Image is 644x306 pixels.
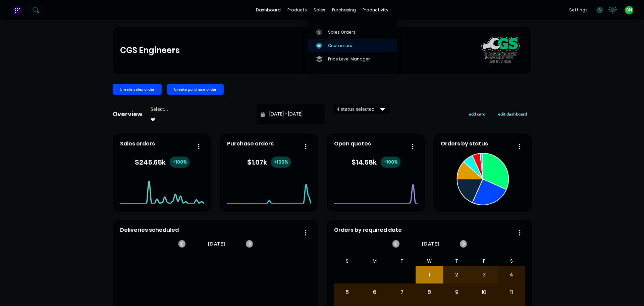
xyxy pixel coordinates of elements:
button: 4 status selected [333,104,390,114]
div: purchasing [329,5,359,15]
div: T [443,256,471,266]
span: Purchase orders [227,140,274,148]
button: edit dashboard [494,110,531,118]
div: sales [310,5,329,15]
div: 7 [389,284,416,301]
div: $ 245.65k [135,157,190,168]
div: products [284,5,310,15]
div: + 100 % [381,157,400,168]
div: Price Level Manager [328,56,370,62]
div: + 100 % [170,157,190,168]
span: Sales orders [120,140,155,148]
div: CGS Engineers [120,44,180,57]
div: T [388,256,416,266]
span: Orders by status [441,140,488,148]
div: 4 status selected [337,105,379,113]
a: Price Level Manager [308,52,397,66]
img: CGS Engineers [477,29,524,72]
div: Overview [113,107,143,121]
a: dashboard [253,5,284,15]
div: 4 [498,266,525,283]
span: [DATE] [208,240,225,248]
div: productivity [359,5,392,15]
div: Customers [328,43,352,49]
span: BN [626,7,632,13]
div: 3 [471,266,497,283]
div: S [498,256,525,266]
div: + 100 % [271,157,291,168]
div: 1 [416,266,443,283]
button: Create sales order [113,84,162,95]
div: 6 [361,284,388,301]
div: 9 [443,284,470,301]
div: F [470,256,498,266]
img: Factory [12,5,22,15]
span: [DATE] [422,240,439,248]
div: $ 1.07k [247,157,291,168]
div: W [416,256,443,266]
span: Open quotes [334,140,371,148]
button: add card [465,110,490,118]
button: Create purchase order [167,84,224,95]
a: Customers [308,39,397,52]
div: 2 [443,266,470,283]
div: Sales Orders [328,29,356,35]
div: M [361,256,388,266]
div: settings [566,5,591,15]
div: 10 [471,284,497,301]
div: $ 14.58k [352,157,400,168]
a: Sales Orders [308,25,397,39]
div: 5 [334,284,361,301]
div: S [334,256,361,266]
div: 11 [498,284,525,301]
div: 8 [416,284,443,301]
